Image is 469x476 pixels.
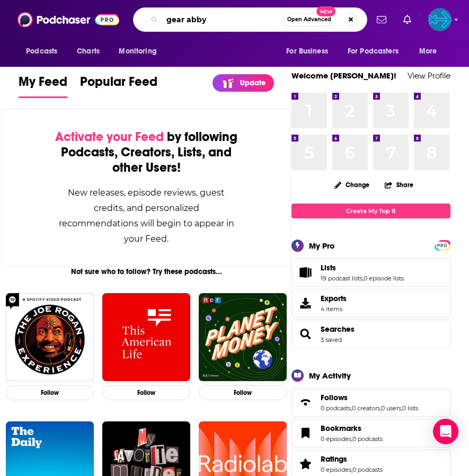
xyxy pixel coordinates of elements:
[291,204,450,218] a: Create My Top 8
[328,178,376,191] button: Change
[321,454,383,464] a: Ratings
[321,404,351,412] a: 0 podcasts
[364,275,404,282] a: 0 episode lists
[162,11,282,28] input: Search podcasts, credits, & more...
[19,41,71,61] button: open menu
[279,41,341,61] button: open menu
[373,11,391,29] a: Show notifications dropdown
[436,241,449,249] a: PRO
[19,74,67,96] span: My Feed
[419,44,437,59] span: More
[412,41,450,61] button: open menu
[17,10,119,30] img: Podchaser - Follow, Share and Rate Podcasts
[291,419,450,447] span: Bookmarks
[428,8,452,31] img: User Profile
[352,404,380,412] a: 0 creators
[19,74,67,98] a: My Feed
[321,294,347,303] span: Exports
[348,44,399,59] span: For Podcasters
[55,129,164,145] span: Activate your Feed
[295,395,316,410] a: Follows
[352,466,383,473] a: 0 podcasts
[321,454,347,464] span: Ratings
[399,11,415,29] a: Show notifications dropdown
[287,17,331,22] span: Open Advanced
[80,74,157,98] a: Popular Feed
[351,435,352,443] span: ,
[433,419,458,444] div: Open Intercom Messenger
[295,327,316,341] a: Searches
[402,404,418,412] a: 0 lists
[321,263,404,272] a: Lists
[26,44,57,59] span: Podcasts
[321,263,336,272] span: Lists
[291,388,450,417] span: Follows
[2,267,291,276] div: Not sure who to follow? Try these podcasts...
[321,305,347,313] span: 4 items
[381,404,401,412] a: 0 users
[321,275,362,282] a: 19 podcast lists
[436,242,449,250] span: PRO
[384,174,414,195] button: Share
[351,466,352,473] span: ,
[428,8,452,31] button: Show profile menu
[102,385,190,401] button: Follow
[199,385,287,401] button: Follow
[321,424,383,433] a: Bookmarks
[295,265,316,280] a: Lists
[55,129,237,175] div: by following Podcasts, Creators, Lists, and other Users!
[133,7,367,32] div: Search podcasts, credits, & more...
[351,404,352,412] span: ,
[199,293,287,381] img: Planet Money
[77,44,100,59] span: Charts
[286,44,328,59] span: For Business
[80,74,157,96] span: Popular Feed
[321,466,351,473] a: 0 episodes
[102,293,190,381] img: This American Life
[111,41,170,61] button: open menu
[428,8,452,31] span: Logged in as backbonemedia
[6,385,94,401] button: Follow
[321,424,361,433] span: Bookmarks
[380,404,381,412] span: ,
[321,393,348,402] span: Follows
[213,74,274,92] a: Update
[291,70,396,81] a: Welcome [PERSON_NAME]!
[291,258,450,287] span: Lists
[70,41,106,61] a: Charts
[6,293,94,381] img: The Joe Rogan Experience
[295,296,316,311] span: Exports
[321,435,351,443] a: 0 episodes
[119,44,156,59] span: Monitoring
[295,456,316,471] a: Ratings
[309,241,335,251] div: My Pro
[408,70,450,81] a: View Profile
[291,320,450,348] span: Searches
[401,404,402,412] span: ,
[55,185,237,246] div: New releases, episode reviews, guest credits, and personalized recommendations will begin to appe...
[352,435,383,443] a: 0 podcasts
[295,426,316,440] a: Bookmarks
[291,289,450,318] a: Exports
[240,78,266,87] p: Update
[321,393,418,402] a: Follows
[309,371,351,381] div: My Activity
[362,275,364,282] span: ,
[316,6,335,16] span: New
[341,41,414,61] button: open menu
[321,324,355,334] a: Searches
[282,13,336,26] button: Open AdvancedNew
[321,336,342,343] a: 3 saved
